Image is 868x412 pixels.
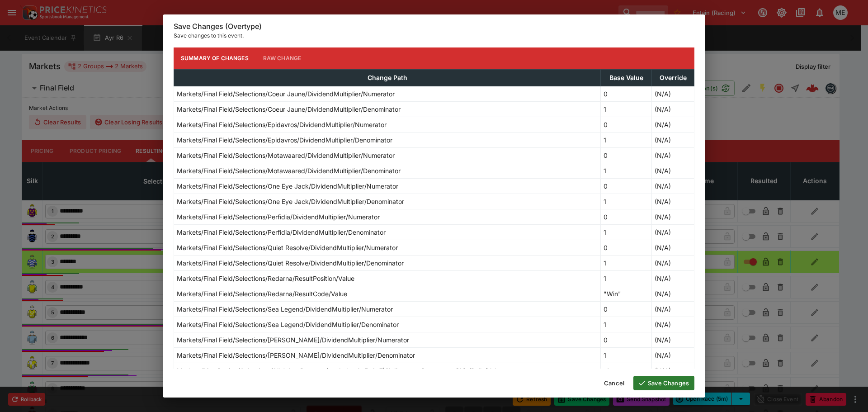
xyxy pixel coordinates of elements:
td: 1 [601,194,652,209]
button: Cancel [599,376,630,390]
p: Markets/Final Field/Selections/[PERSON_NAME]/DividendMultiplier/Numerator [177,335,409,345]
td: (N/A) [652,270,694,286]
p: Markets/Live Racing/Selections/All Other Runners (excludes 2, 5, 6, 7)/AdjustmentParameters/Win/R... [177,366,503,375]
p: Markets/Final Field/Selections/Motawaared/DividendMultiplier/Denominator [177,166,401,175]
td: (N/A) [652,209,694,224]
p: Markets/Final Field/Selections/[PERSON_NAME]/DividendMultiplier/Denominator [177,350,415,360]
td: 1 [601,101,652,117]
p: Markets/Final Field/Selections/Epidavros/DividendMultiplier/Numerator [177,120,387,129]
td: 1 [601,270,652,286]
p: Save changes to this event. [174,31,694,40]
td: 1 [601,163,652,178]
p: Markets/Final Field/Selections/Sea Legend/DividendMultiplier/Denominator [177,320,399,329]
td: 0 [601,86,652,101]
td: (N/A) [652,163,694,178]
td: (N/A) [652,363,694,378]
td: (N/A) [652,86,694,101]
p: Markets/Final Field/Selections/Redarna/ResultCode/Value [177,289,347,298]
th: Override [652,69,694,86]
td: (N/A) [652,286,694,301]
th: Change Path [174,69,601,86]
button: Save Changes [633,376,694,390]
td: (N/A) [652,132,694,147]
th: Base Value [601,69,652,86]
td: (N/A) [652,317,694,332]
td: (N/A) [652,194,694,209]
td: 0 [601,332,652,347]
td: 0 [601,240,652,255]
p: Markets/Final Field/Selections/Quiet Resolve/DividendMultiplier/Denominator [177,258,404,268]
td: (N/A) [652,147,694,163]
td: (N/A) [652,224,694,240]
p: Markets/Final Field/Selections/Redarna/ResultPosition/Value [177,274,354,283]
td: 0 [601,117,652,132]
td: 1 [601,224,652,240]
td: 0 [601,209,652,224]
td: -8 [601,363,652,378]
td: "Win" [601,286,652,301]
p: Markets/Final Field/Selections/One Eye Jack/DividendMultiplier/Denominator [177,197,404,206]
button: Summary of Changes [174,47,256,69]
p: Markets/Final Field/Selections/Perfidia/DividendMultiplier/Denominator [177,227,386,237]
p: Markets/Final Field/Selections/One Eye Jack/DividendMultiplier/Numerator [177,181,398,191]
td: 0 [601,147,652,163]
p: Markets/Final Field/Selections/Coeur Jaune/DividendMultiplier/Numerator [177,89,395,99]
button: Raw Change [256,47,309,69]
td: 1 [601,132,652,147]
td: (N/A) [652,117,694,132]
p: Markets/Final Field/Selections/Sea Legend/DividendMultiplier/Numerator [177,304,393,314]
td: (N/A) [652,240,694,255]
td: 1 [601,347,652,363]
td: 1 [601,317,652,332]
p: Markets/Final Field/Selections/Motawaared/DividendMultiplier/Numerator [177,151,395,160]
td: (N/A) [652,347,694,363]
h6: Save Changes (Overtype) [174,22,694,31]
td: (N/A) [652,332,694,347]
td: 0 [601,178,652,194]
td: (N/A) [652,101,694,117]
p: Markets/Final Field/Selections/Coeur Jaune/DividendMultiplier/Denominator [177,104,401,114]
td: 0 [601,301,652,317]
p: Markets/Final Field/Selections/Epidavros/DividendMultiplier/Denominator [177,135,392,145]
td: 1 [601,255,652,270]
td: (N/A) [652,301,694,317]
td: (N/A) [652,255,694,270]
p: Markets/Final Field/Selections/Quiet Resolve/DividendMultiplier/Numerator [177,243,398,252]
td: (N/A) [652,178,694,194]
p: Markets/Final Field/Selections/Perfidia/DividendMultiplier/Numerator [177,212,380,222]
